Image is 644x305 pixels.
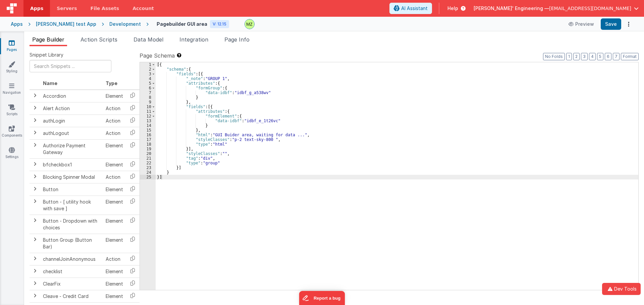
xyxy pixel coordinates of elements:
[140,137,156,142] div: 17
[40,127,103,139] td: authLogout
[103,139,126,158] td: Element
[140,175,156,179] div: 25
[157,21,207,26] h4: Pagebuilder GUI area
[613,53,620,60] button: 7
[30,5,43,12] span: Apps
[43,80,57,86] span: Name
[103,234,126,253] td: Element
[103,127,126,139] td: Action
[140,90,156,95] div: 7
[103,115,126,127] td: Action
[140,67,156,72] div: 2
[40,234,103,253] td: Button Group (Button Bar)
[91,5,119,12] span: File Assets
[140,142,156,147] div: 18
[40,171,103,183] td: Blocking Spinner Modal
[140,86,156,90] div: 6
[581,53,588,60] button: 3
[140,165,156,170] div: 23
[140,104,156,109] div: 10
[140,119,156,123] div: 13
[621,53,639,60] button: Format
[474,5,549,12] span: [PERSON_NAME]' Engineering —
[224,36,250,43] span: Page Info
[103,290,126,302] td: Element
[140,170,156,175] div: 24
[103,278,126,290] td: Element
[401,5,428,12] span: AI Assistant
[106,80,117,86] span: Type
[109,21,141,27] div: Development
[103,196,126,215] td: Element
[40,215,103,234] td: Button - Dropdown with choices
[40,253,103,265] td: channelJoinAnonymous
[597,53,603,60] button: 5
[32,36,64,43] span: Page Builder
[103,90,126,102] td: Element
[140,114,156,119] div: 12
[30,60,111,72] input: Search Snippets ...
[140,52,175,60] span: Page Schema
[103,265,126,278] td: Element
[140,128,156,133] div: 15
[40,278,103,290] td: ClearFix
[57,5,77,12] span: Servers
[40,265,103,278] td: checklist
[179,36,208,43] span: Integration
[40,139,103,158] td: Authorize Payment Gateway
[140,100,156,104] div: 9
[474,5,639,12] button: [PERSON_NAME]' Engineering — [EMAIL_ADDRESS][DOMAIN_NAME]
[549,5,631,12] span: [EMAIL_ADDRESS][DOMAIN_NAME]
[103,215,126,234] td: Element
[36,21,96,27] div: [PERSON_NAME] test App
[40,196,103,215] td: Button - [ utility hook with save ]
[210,20,229,28] div: V: 12.15
[602,283,641,295] button: Dev Tools
[40,158,103,171] td: bfcheckbox1
[140,156,156,161] div: 21
[140,161,156,165] div: 22
[140,133,156,137] div: 16
[103,183,126,196] td: Element
[140,95,156,100] div: 8
[40,290,103,302] td: Cleave - Credit Card
[103,102,126,115] td: Action
[40,90,103,102] td: Accordion
[573,53,580,60] button: 2
[447,5,458,12] span: Help
[103,253,126,265] td: Action
[133,36,163,43] span: Data Model
[30,52,63,58] span: Snippet Library
[589,53,596,60] button: 4
[103,158,126,171] td: Element
[140,109,156,114] div: 11
[565,19,598,29] button: Preview
[299,291,345,305] iframe: Marker.io feedback button
[80,36,117,43] span: Action Scripts
[103,171,126,183] td: Action
[40,115,103,127] td: authLogin
[11,21,23,27] div: Apps
[140,72,156,76] div: 3
[624,19,633,29] button: Options
[566,53,572,60] button: 1
[601,18,621,30] button: Save
[140,123,156,128] div: 14
[40,102,103,115] td: Alert Action
[140,62,156,67] div: 1
[140,151,156,156] div: 20
[40,183,103,196] td: Button
[140,81,156,86] div: 5
[605,53,611,60] button: 6
[140,76,156,81] div: 4
[245,19,254,29] img: e6f0a7b3287e646a671e5b5b3f58e766
[140,147,156,151] div: 19
[389,3,432,14] button: AI Assistant
[543,53,565,60] button: No Folds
